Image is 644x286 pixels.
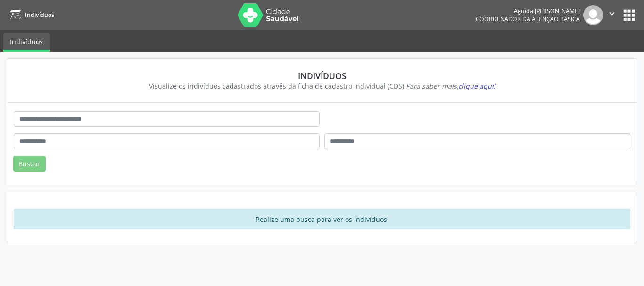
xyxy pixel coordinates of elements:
[603,5,621,25] button: 
[20,81,624,91] div: Visualize os indivíduos cadastrados através da ficha de cadastro individual (CDS).
[3,33,50,52] a: Indivíduos
[20,71,624,81] div: Indivíduos
[476,15,580,23] span: Coordenador da Atenção Básica
[476,7,580,15] div: Aguida [PERSON_NAME]
[14,209,630,229] div: Realize uma busca para ver os indivíduos.
[621,7,637,24] button: apps
[458,82,495,90] span: clique aqui!
[7,7,54,23] a: Indivíduos
[583,5,603,25] img: img
[607,8,617,19] i: 
[406,82,495,90] i: Para saber mais,
[13,156,46,172] button: Buscar
[25,11,54,19] span: Indivíduos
